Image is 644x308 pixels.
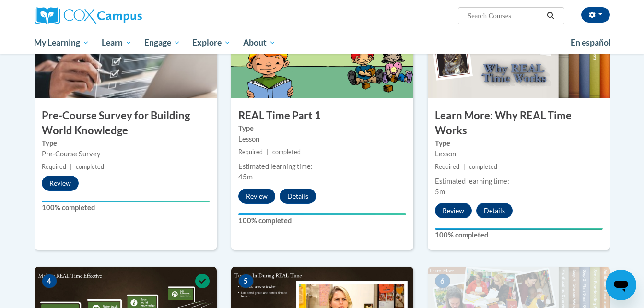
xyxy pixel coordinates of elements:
span: My Learning [34,37,89,48]
h3: Pre-Course Survey for Building World Knowledge [35,108,217,138]
a: Cox Campus [35,7,217,24]
label: 100% completed [42,202,210,213]
span: 4 [42,274,57,288]
img: Cox Campus [35,7,142,24]
button: Review [238,189,275,204]
label: 100% completed [435,230,603,240]
span: 5 [238,274,254,288]
h3: Learn More: Why REAL Time Works [428,108,610,138]
span: Learn [102,37,132,48]
div: Lesson [238,134,406,144]
a: En español [564,33,617,53]
a: Engage [138,32,187,54]
button: Account Settings [581,7,610,23]
span: Required [435,163,459,170]
span: Explore [192,37,231,48]
div: Your progress [42,201,210,202]
button: Search [543,10,558,22]
div: Lesson [435,149,603,159]
div: Estimated learning time: [435,176,603,187]
span: En español [571,37,611,47]
span: | [463,163,465,170]
a: My Learning [28,32,96,54]
span: completed [469,163,497,170]
label: Type [42,138,210,149]
button: Details [476,203,513,218]
iframe: Button to launch messaging window [606,270,636,300]
span: completed [76,163,104,170]
div: Your progress [238,213,406,215]
a: About [237,32,282,54]
input: Search Courses [467,10,543,22]
span: About [243,37,276,48]
div: Pre-Course Survey [42,149,210,159]
span: 6 [435,274,450,288]
span: 45m [238,173,253,181]
div: Estimated learning time: [238,161,406,172]
label: 100% completed [238,215,406,226]
button: Review [42,176,79,191]
h3: REAL Time Part 1 [231,108,413,123]
span: | [267,148,269,155]
span: completed [272,148,301,155]
label: Type [435,138,603,149]
span: Required [42,163,66,170]
a: Learn [95,32,138,54]
button: Review [435,203,472,218]
a: Explore [186,32,237,54]
span: Required [238,148,263,155]
span: | [70,163,72,170]
span: 5m [435,188,445,196]
label: Type [238,123,406,134]
div: Main menu [20,32,624,54]
button: Details [280,189,316,204]
div: Your progress [435,228,603,230]
span: Engage [144,37,180,48]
